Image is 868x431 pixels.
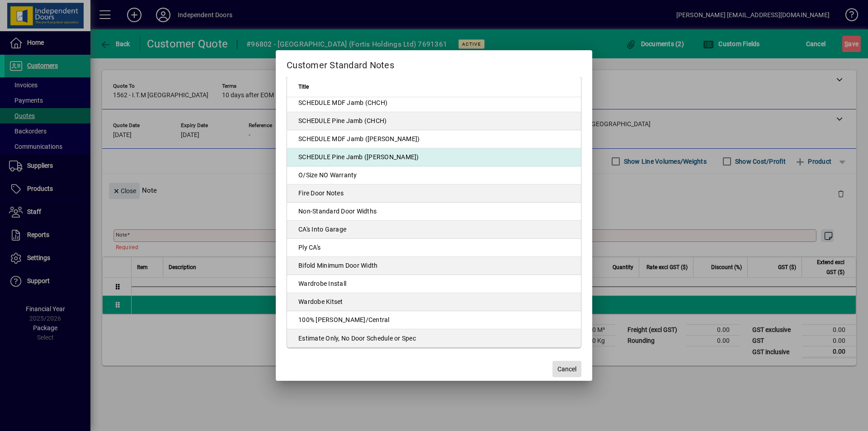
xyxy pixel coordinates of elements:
[287,203,581,221] td: Non-Standard Door Widths
[287,148,581,166] td: SCHEDULE Pine Jamb ([PERSON_NAME])
[287,221,581,239] td: CA's Into Garage
[287,257,581,275] td: Bifold Minimum Door Width
[287,112,581,130] td: SCHEDULE Pine Jamb (CHCH)
[287,185,581,203] td: Fire Door Notes
[276,50,592,76] h2: Customer Standard Notes
[287,166,581,185] td: O/Size NO Warranty
[557,365,576,374] span: Cancel
[287,239,581,257] td: Ply CA's
[552,361,581,377] button: Cancel
[287,130,581,148] td: SCHEDULE MDF Jamb ([PERSON_NAME])
[287,293,581,311] td: Wardobe Kitset
[287,94,581,112] td: SCHEDULE MDF Jamb (CHCH)
[287,329,581,347] td: Estimate Only, No Door Schedule or Spec
[287,275,581,293] td: Wardrobe Install
[298,82,309,92] span: Title
[287,311,581,329] td: 100% [PERSON_NAME]/Central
